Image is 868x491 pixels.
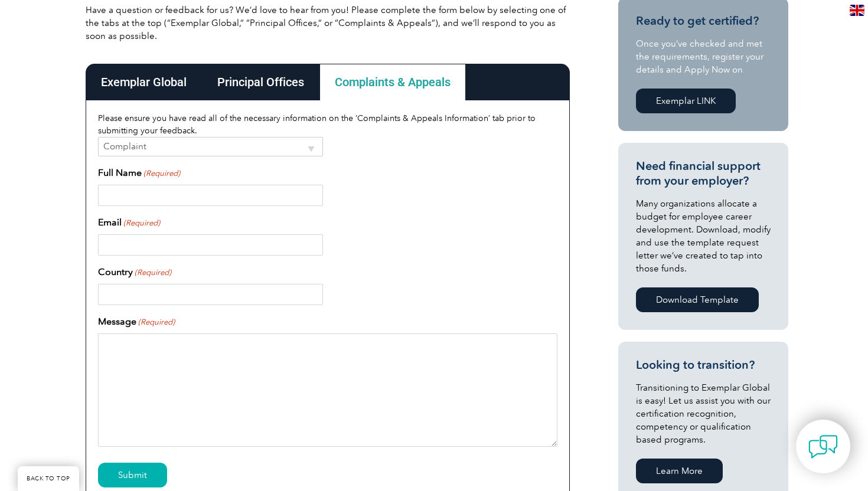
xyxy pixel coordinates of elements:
a: Learn More [636,459,723,483]
img: en [850,5,864,16]
p: Have a question or feedback for us? We’d love to hear from you! Please complete the form below by... [86,4,570,42]
a: Download Template [636,287,759,312]
label: Message [98,315,175,329]
h3: Need financial support from your employer? [636,159,771,188]
h3: Ready to get certified? [636,14,771,28]
span: (Required) [123,217,161,229]
div: Principal Offices [202,64,319,100]
img: contact-chat.png [808,432,838,461]
span: (Required) [134,267,172,279]
span: (Required) [143,168,181,179]
span: (Required) [138,316,175,328]
label: Full Name [98,166,180,180]
label: Email [98,215,160,230]
p: Once you’ve checked and met the requirements, register your details and Apply Now on [636,37,771,76]
p: Transitioning to Exemplar Global is easy! Let us assist you with our certification recognition, c... [636,381,771,446]
div: Complaints & Appeals [319,64,466,100]
label: Country [98,265,171,279]
h3: Looking to transition? [636,358,771,372]
div: Exemplar Global [86,64,202,100]
a: Exemplar LINK [636,89,736,113]
input: Submit [98,463,167,487]
p: Many organizations allocate a budget for employee career development. Download, modify and use th... [636,197,771,275]
a: BACK TO TOP [18,466,79,491]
